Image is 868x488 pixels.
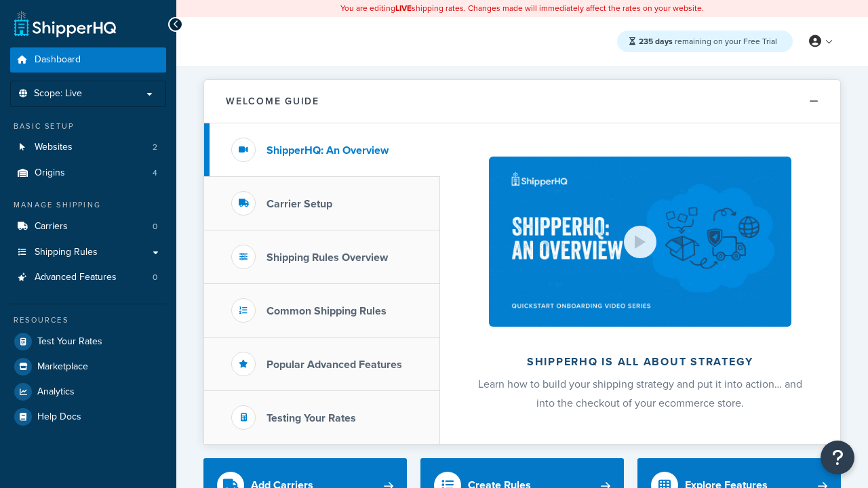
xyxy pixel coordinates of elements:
[10,265,166,290] a: Advanced Features0
[10,214,166,239] li: Carriers
[395,2,412,14] b: LIVE
[821,441,854,474] button: Open Resource Center
[10,135,166,160] a: Websites2
[10,135,166,160] li: Websites
[478,376,802,411] span: Learn how to build your shipping strategy and put it into action… and into the checkout of your e...
[267,198,332,210] h3: Carrier Setup
[34,88,82,100] span: Scope: Live
[267,359,402,371] h3: Popular Advanced Features
[476,356,804,368] h2: ShipperHQ is all about strategy
[267,412,356,424] h3: Testing Your Rates
[639,35,777,47] span: remaining on your Free Trial
[10,121,166,132] div: Basic Setup
[35,142,73,153] span: Websites
[37,386,75,398] span: Analytics
[10,380,166,404] a: Analytics
[10,265,166,290] li: Advanced Features
[10,405,166,429] a: Help Docs
[226,96,319,106] h2: Welcome Guide
[153,167,157,179] span: 4
[35,54,81,66] span: Dashboard
[35,272,117,283] span: Advanced Features
[267,251,388,264] h3: Shipping Rules Overview
[10,161,166,186] a: Origins4
[639,35,673,47] strong: 235 days
[10,314,166,326] div: Resources
[10,47,166,73] a: Dashboard
[153,272,157,283] span: 0
[37,361,88,373] span: Marketplace
[37,411,81,423] span: Help Docs
[35,221,68,232] span: Carriers
[489,157,791,327] img: ShipperHQ is all about strategy
[37,336,102,348] span: Test Your Rates
[10,161,166,186] li: Origins
[267,305,387,317] h3: Common Shipping Rules
[267,144,389,157] h3: ShipperHQ: An Overview
[10,214,166,239] a: Carriers0
[10,199,166,211] div: Manage Shipping
[35,167,65,179] span: Origins
[35,247,98,258] span: Shipping Rules
[10,354,166,379] a: Marketplace
[10,329,166,354] a: Test Your Rates
[153,142,157,153] span: 2
[153,221,157,232] span: 0
[204,80,840,123] button: Welcome Guide
[10,240,166,265] a: Shipping Rules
